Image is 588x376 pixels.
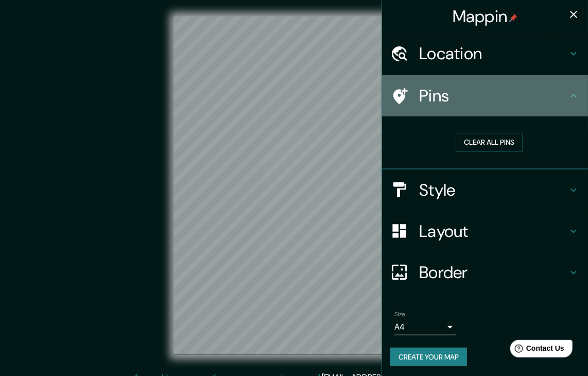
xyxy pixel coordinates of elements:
[419,180,567,200] h4: Style
[382,211,588,252] div: Layout
[394,310,405,318] label: Size
[496,336,577,365] iframe: Help widget launcher
[419,262,567,283] h4: Border
[419,86,567,106] h4: Pins
[382,252,588,293] div: Border
[419,43,567,64] h4: Location
[509,14,517,22] img: pin-icon.png
[382,33,588,74] div: Location
[419,221,567,242] h4: Layout
[394,319,456,335] div: A4
[390,348,467,367] button: Create your map
[174,16,413,355] canvas: Map
[456,133,523,152] button: Clear all pins
[453,6,518,27] h4: Mappin
[382,169,588,211] div: Style
[382,75,588,116] div: Pins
